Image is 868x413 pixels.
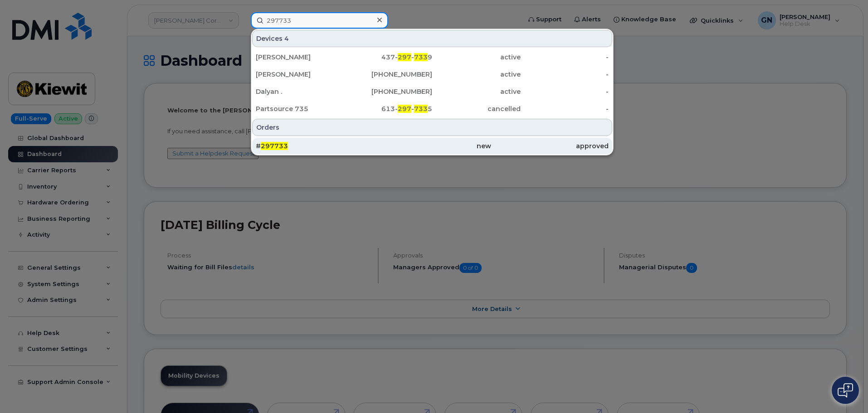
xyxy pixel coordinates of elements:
[261,142,288,150] span: 297733
[432,53,521,62] div: active
[432,104,521,113] div: cancelled
[256,141,373,151] div: #
[256,104,344,113] div: Partsource 735
[521,87,609,96] div: -
[398,53,411,61] span: 297
[521,70,609,79] div: -
[252,101,612,117] a: Partsource 735613-297-7335cancelled-
[252,30,612,47] div: Devices
[398,105,411,113] span: 297
[252,119,612,136] div: Orders
[256,87,344,96] div: Dalyan .
[344,70,433,79] div: [PHONE_NUMBER]
[432,70,521,79] div: active
[284,34,289,43] span: 4
[521,104,609,113] div: -
[252,49,612,65] a: [PERSON_NAME]437-297-7339active-
[252,83,612,100] a: Dalyan .[PHONE_NUMBER]active-
[414,53,428,61] span: 733
[256,70,344,79] div: [PERSON_NAME]
[252,138,612,154] a: #297733newapproved
[491,141,609,151] div: approved
[414,105,428,113] span: 733
[252,66,612,83] a: [PERSON_NAME][PHONE_NUMBER]active-
[344,87,433,96] div: [PHONE_NUMBER]
[373,141,491,151] div: new
[432,87,521,96] div: active
[344,104,433,113] div: 613- - 5
[344,53,433,62] div: 437- - 9
[838,383,853,398] img: Open chat
[256,53,344,62] div: [PERSON_NAME]
[521,53,609,62] div: -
